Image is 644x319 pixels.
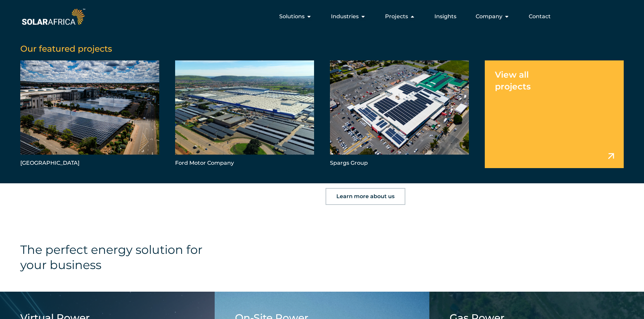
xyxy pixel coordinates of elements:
h5: Our featured projects [20,44,624,54]
a: Learn more about us [326,188,405,205]
h4: The perfect energy solution for your business [20,242,229,272]
span: Solutions [279,12,305,21]
nav: Menu [87,10,556,23]
span: Industries [331,12,359,21]
span: Learn more about us [336,194,395,199]
a: Contact [529,12,551,21]
a: Insights [434,12,456,21]
span: Projects [385,12,408,21]
a: [GEOGRAPHIC_DATA] [20,60,159,168]
a: View all projects [485,60,624,168]
div: Menu Toggle [87,10,556,23]
span: Company [476,12,502,21]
